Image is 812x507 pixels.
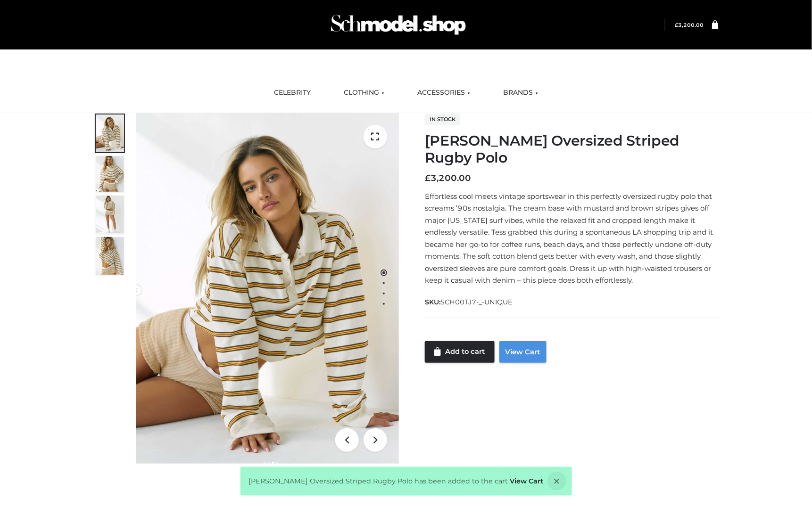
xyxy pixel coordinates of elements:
[499,341,547,363] a: View Cart
[425,190,719,286] p: Effortless cool meets vintage sportswear in this perfectly oversized rugby polo that screams ’90s...
[425,173,431,183] span: £
[425,114,460,125] span: In stock
[675,22,679,28] span: £
[240,467,572,495] div: [PERSON_NAME] Oversized Striped Rugby Polo has been added to the cart
[425,132,719,166] h1: [PERSON_NAME] Oversized Striped Rugby Polo
[96,114,124,152] img: tj23.jpg
[96,196,124,233] img: tj24.jpg
[267,82,318,103] a: CELEBRITY
[96,237,124,275] img: tj22.jpg
[496,82,545,103] a: BRANDS
[410,82,477,103] a: ACCESSORIES
[425,341,495,363] a: Add to cart
[96,156,124,192] img: Screenshot-2025-09-12-at-10.58.54%E2%80%AFAM.png
[675,22,704,28] bdi: 3,200.00
[337,82,391,103] a: CLOTHING
[425,173,471,183] bdi: 3,200.00
[440,298,513,306] span: SCH00TJ7-_-UNIQUE
[510,477,544,485] a: View Cart
[328,6,469,43] img: Schmodel Admin 964
[425,296,514,308] span: SKU:
[136,113,399,464] img: tj23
